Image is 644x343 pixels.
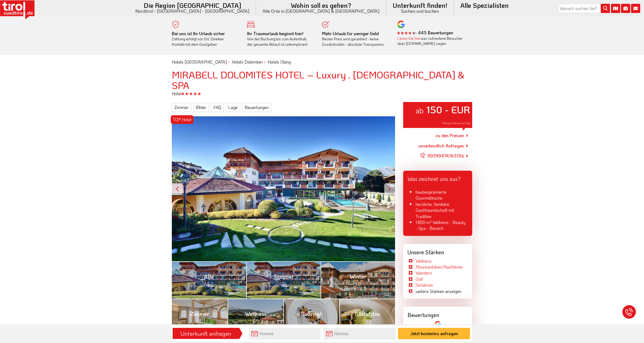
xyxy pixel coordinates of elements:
[611,4,620,13] i: Karte öffnen
[418,143,464,149] a: unverbindlich Anfragen
[253,318,259,325] span: (7)
[415,105,424,115] small: ab
[309,318,315,325] span: (2)
[172,59,227,65] a: Hotels [GEOGRAPHIC_DATA]
[393,9,447,13] small: Suchen und buchen
[281,281,287,288] span: (3)
[322,31,379,36] b: Mehr Urlaub für weniger Geld
[403,307,472,321] div: Bewertungen
[135,9,249,13] small: Nordtirol - [GEOGRAPHIC_DATA] - [GEOGRAPHIC_DATA]
[190,310,209,325] span: Zimmer
[435,321,441,328] img: google
[355,310,380,325] span: Gästefotos
[403,244,472,258] div: Unsere Stärken
[226,103,240,112] a: Lage
[416,270,432,276] a: Wandern
[262,9,380,13] small: Alle Orte in [GEOGRAPHIC_DATA] & [GEOGRAPHIC_DATA]
[168,91,476,97] div: Hotel
[364,318,371,325] span: (10)
[193,103,209,112] a: Bilder
[232,59,263,65] a: Hotels Dolomiten
[416,276,423,282] a: Golf
[274,273,294,288] span: Sommer
[246,261,321,299] a: Sommer (3)
[284,299,339,336] a: Gourmet (2)
[631,4,640,13] i: Kontakt
[416,258,432,264] a: Wellness
[442,121,470,125] span: Preis pro Person und Tag
[426,103,470,116] strong: 150 - EUR
[249,328,321,339] input: Anreise
[350,273,366,288] span: Winter
[621,4,630,13] i: Fotogalerie
[436,129,464,143] a: zu den Preisen
[172,69,472,91] h1: MIRABELL DOLOMITES HOTEL – Luxury . [DEMOGRAPHIC_DATA] & SPA
[408,219,468,232] li: 1.800 m² Wellness - Beauty - Spa - Bereich
[247,31,314,47] div: Von der Buchung bis zum Aufenthalt, der gesamte Ablauf ist unkompliziert
[301,310,322,325] span: Gourmet
[268,59,291,65] a: Hotels Olang
[408,189,468,201] li: haubenprämierte Gourmetküche
[323,328,395,339] input: Abreise
[398,328,470,339] button: Jetzt kostenlos anfragen
[397,36,464,46] div: was zufriedene Besucher über [DOMAIN_NAME] sagen
[204,281,213,288] span: (42)
[416,264,463,270] a: Mountainbiken/Radfahren
[397,36,421,41] a: Lesen Sie hier
[211,103,224,112] a: FAQ
[228,299,283,336] a: Wellness (7)
[242,103,271,112] a: Bewertungen
[416,282,433,288] a: Skifahren
[339,299,395,336] a: Gästefotos (10)
[321,261,395,299] a: Winter (1)
[408,201,468,219] li: herzliche, familiäre Gastfreundschaft mit Tradition
[397,30,453,35] b: - 445 Bewertungen
[322,31,389,47] div: Bester Preis wird garantiert - keine Zusatzkosten - absolute Transparenz
[172,103,191,112] a: Zimmer
[172,31,239,47] div: Zahlung erfolgt vor Ort. Direkter Kontakt mit dem Gastgeber
[245,310,267,325] span: Wellness
[172,261,246,299] a: Alle (42)
[403,171,472,185] div: Was zeichnet uns aus?
[172,299,228,336] a: Zimmer (4)
[204,273,214,288] span: Alle
[197,318,203,325] span: (4)
[408,288,461,294] li: weitere Stärken anzeigen
[558,4,610,13] input: Wonach suchen Sie?
[171,115,193,124] div: TOP Hotel
[356,281,360,288] span: (1)
[420,149,464,163] a: 00390474765156
[397,21,405,28] img: google
[174,329,238,338] div: Unterkunft anfragen
[247,31,303,36] b: Ihr Traumurlaub beginnt hier!
[172,31,225,36] b: Bei uns ist Ihr Urlaub sicher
